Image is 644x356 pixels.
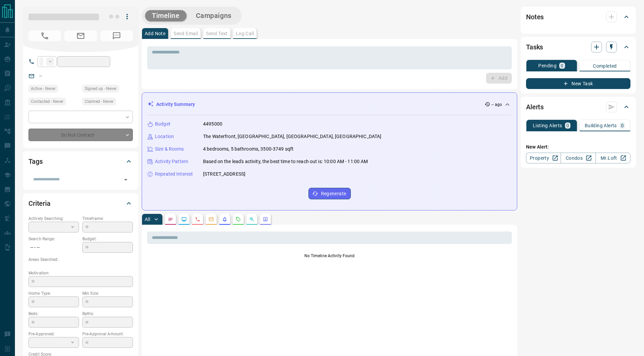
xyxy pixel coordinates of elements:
[585,123,617,128] p: Building Alerts
[155,171,193,178] p: Repeated Interest
[538,63,557,68] p: Pending
[28,129,133,141] div: Do Not Contact
[145,10,186,21] button: Timeline
[593,64,617,68] p: Completed
[526,99,630,115] div: Alerts
[28,195,133,212] div: Criteria
[28,216,79,222] p: Actively Searching:
[82,216,133,222] p: Timeframe:
[189,10,238,21] button: Campaigns
[28,242,79,253] p: -- - --
[28,156,42,167] h2: Tags
[39,73,42,79] a: --
[195,217,200,222] svg: Calls
[82,331,133,337] p: Pre-Approval Amount:
[28,153,133,170] div: Tags
[203,120,222,128] p: 4495000
[31,85,56,92] span: Active - Never
[121,175,130,184] button: Open
[156,101,195,108] p: Activity Summary
[145,31,165,36] p: Add Note
[155,120,170,128] p: Budget
[526,102,544,112] h2: Alerts
[621,123,624,128] p: 0
[308,188,351,199] button: Regenerate
[64,30,97,41] span: No Email
[561,153,596,163] a: Condos
[249,217,255,222] svg: Opportunities
[82,290,133,296] p: Min Size:
[526,143,630,151] p: New Alert:
[526,39,630,55] div: Tasks
[566,123,569,128] p: 0
[85,85,117,92] span: Signed up - Never
[526,42,543,52] h2: Tasks
[168,217,173,222] svg: Notes
[100,30,133,41] span: No Number
[526,12,544,22] h2: Notes
[561,63,563,68] p: 0
[28,30,61,41] span: No Number
[145,217,150,222] p: All
[147,253,512,259] p: No Timeline Activity Found
[533,123,562,128] p: Listing Alerts
[155,133,174,140] p: Location
[82,311,133,317] p: Baths:
[28,236,79,242] p: Search Range:
[236,217,241,222] svg: Requests
[203,133,381,140] p: The Waterfront, [GEOGRAPHIC_DATA], [GEOGRAPHIC_DATA], [GEOGRAPHIC_DATA]
[491,102,502,108] p: -- ago
[181,217,187,222] svg: Lead Browsing Activity
[28,270,133,276] p: Motivation:
[28,331,79,337] p: Pre-Approved:
[155,158,188,165] p: Activity Pattern
[147,98,511,111] div: Activity Summary-- ago
[526,78,630,89] button: New Task
[31,98,63,105] span: Contacted - Never
[222,217,227,222] svg: Listing Alerts
[526,153,561,163] a: Property
[263,217,268,222] svg: Agent Actions
[596,153,630,163] a: Mr.Loft
[85,98,114,105] span: Claimed - Never
[203,146,294,153] p: 4 bedrooms, 5 bathrooms, 3500-3749 sqft
[82,236,133,242] p: Budget:
[208,217,214,222] svg: Emails
[203,158,368,165] p: Based on the lead's activity, the best time to reach out is: 10:00 AM - 11:00 AM
[28,257,133,263] p: Areas Searched:
[28,290,79,296] p: Home Type:
[155,146,184,153] p: Size & Rooms
[28,198,51,209] h2: Criteria
[203,171,245,178] p: [STREET_ADDRESS]
[28,311,79,317] p: Beds:
[526,9,630,25] div: Notes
